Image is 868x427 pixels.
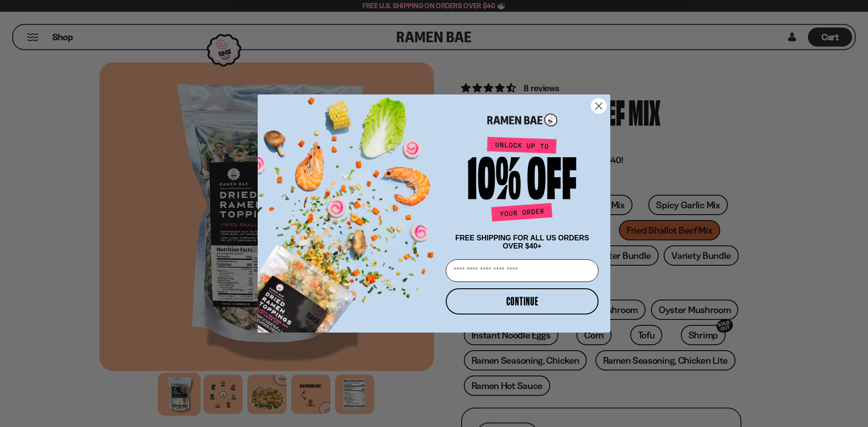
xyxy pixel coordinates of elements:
[446,288,599,314] button: CONTINUE
[455,234,589,250] span: FREE SHIPPING FOR ALL US ORDERS OVER $40+
[591,98,607,114] button: Close dialog
[487,113,557,127] img: Ramen Bae Logo
[258,87,442,333] img: ce7035ce-2e49-461c-ae4b-8ade7372f32c.png
[466,136,579,225] img: Unlock up to 10% off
